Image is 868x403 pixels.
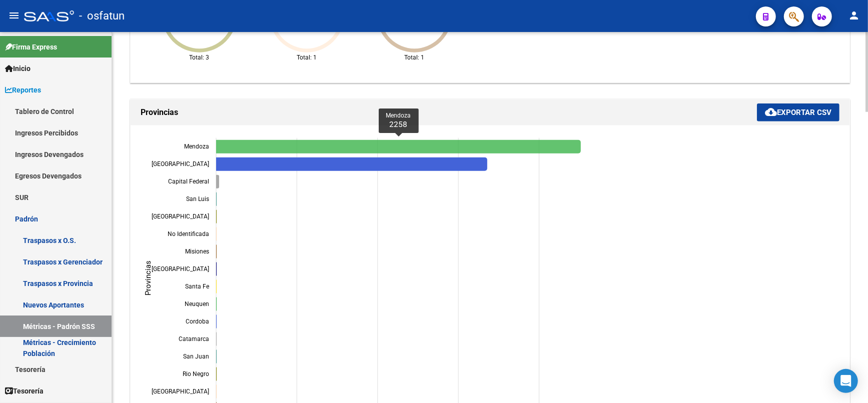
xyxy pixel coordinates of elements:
[152,265,209,272] text: [GEOGRAPHIC_DATA]
[5,63,31,74] span: Inicio
[141,104,757,120] h1: Provincias
[186,318,209,325] text: Cordoba
[216,297,217,311] path: Neuquen 3
[834,369,858,393] div: Open Intercom Messenger
[216,157,487,171] path: Buenos Aires 1679
[216,280,217,293] path: Santa Fe 3
[168,178,209,185] text: Capital Federal
[405,54,425,61] text: Total: 1
[216,315,217,328] path: Cordoba 2
[216,262,217,276] path: Tierra del Fuego 3
[216,227,217,241] path: No Identificada 4
[216,385,217,398] path: Jujuy 1
[168,230,209,237] text: No Identificada
[216,350,217,363] path: San Juan 2
[183,370,209,377] text: Rio Negro
[5,41,57,52] span: Firma Express
[216,175,219,188] path: Capital Federal 21
[186,195,209,202] text: San Luis
[185,248,209,255] text: Misiones
[757,103,839,121] button: Exportar CSV
[144,260,153,295] text: Provincias
[190,54,210,61] text: Total: 3
[216,245,217,258] path: Misiones 4
[179,335,209,342] text: Catamarca
[184,143,209,150] text: Mendoza
[183,353,209,360] text: San Juan
[152,213,209,220] text: [GEOGRAPHIC_DATA]
[185,300,209,307] text: Neuquen
[765,106,777,118] mat-icon: cloud_download
[216,140,581,153] path: Mendoza 2258
[765,108,831,117] span: Exportar CSV
[297,54,317,61] text: Total: 1
[79,5,125,27] span: - osfatun
[216,332,217,346] path: Catamarca 2
[216,210,217,223] path: La Rioja 4
[216,192,217,206] path: San Luis 6
[848,9,860,21] mat-icon: person
[152,160,209,167] text: [GEOGRAPHIC_DATA]
[152,388,209,395] text: [GEOGRAPHIC_DATA]
[185,283,209,290] text: Santa Fe
[5,84,41,95] span: Reportes
[5,385,44,396] span: Tesorería
[216,367,217,381] path: Rio Negro 1
[8,9,20,21] mat-icon: menu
